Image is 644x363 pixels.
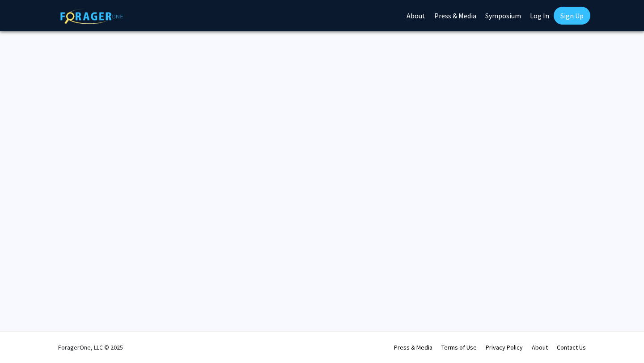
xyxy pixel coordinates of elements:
a: Sign Up [554,7,590,25]
a: Privacy Policy [486,343,523,351]
a: Contact Us [557,343,586,351]
div: ForagerOne, LLC © 2025 [58,332,123,363]
a: About [532,343,548,351]
img: ForagerOne Logo [60,8,123,24]
a: Terms of Use [441,343,477,351]
a: Press & Media [394,343,432,351]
